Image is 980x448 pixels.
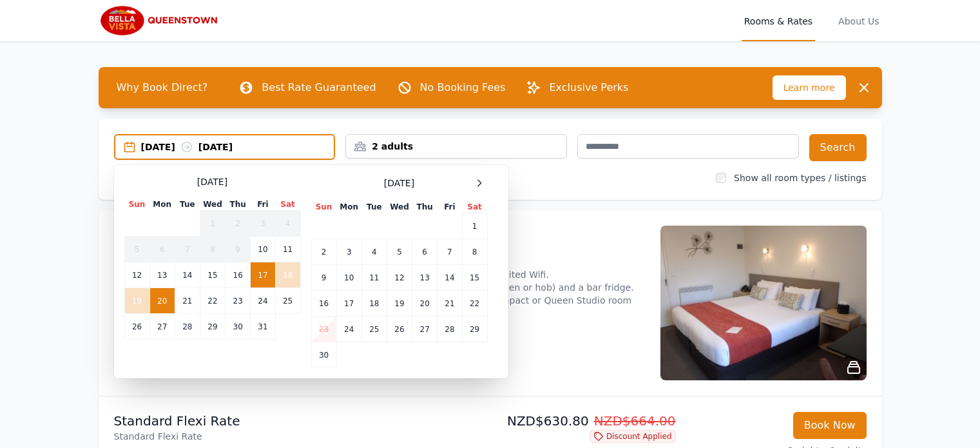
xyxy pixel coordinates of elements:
div: 2 adults [346,140,566,153]
td: 13 [149,262,175,288]
td: 28 [175,314,200,340]
td: 1 [462,213,487,239]
img: Bella Vista Queenstown [99,5,223,36]
td: 19 [387,291,412,317]
label: Show all room types / listings [734,173,866,183]
button: Search [809,134,867,161]
td: 7 [175,237,200,262]
p: NZD$630.80 [495,412,676,430]
p: No Booking Fees [420,80,506,95]
td: 14 [437,265,462,291]
td: 25 [275,288,300,314]
td: 12 [387,265,412,291]
td: 14 [175,262,200,288]
span: NZD$664.00 [594,413,676,429]
td: 20 [149,288,175,314]
p: Best Rate Guaranteed [262,80,376,95]
td: 10 [251,237,275,262]
td: 24 [336,317,361,342]
th: Fri [251,199,275,211]
td: 5 [387,239,412,265]
td: 8 [200,237,225,262]
td: 6 [149,237,175,262]
td: 28 [437,317,462,342]
th: Wed [387,201,412,213]
th: Fri [437,201,462,213]
td: 2 [311,239,336,265]
span: Discount Applied [590,430,676,443]
td: 11 [275,237,300,262]
th: Sat [462,201,487,213]
th: Thu [412,201,437,213]
td: 26 [124,314,149,340]
td: 6 [412,239,437,265]
td: 12 [124,262,149,288]
td: 11 [361,265,387,291]
th: Tue [175,199,200,211]
td: 4 [361,239,387,265]
th: Sun [311,201,336,213]
td: 26 [387,317,412,342]
p: Exclusive Perks [549,80,628,95]
td: 23 [311,317,336,342]
td: 27 [149,314,175,340]
td: 9 [226,237,251,262]
td: 20 [412,291,437,317]
td: 1 [200,211,225,237]
td: 16 [311,291,336,317]
td: 7 [437,239,462,265]
td: 5 [124,237,149,262]
td: 21 [437,291,462,317]
p: Standard Flexi Rate [114,412,485,430]
td: 3 [251,211,275,237]
td: 22 [462,291,487,317]
td: 29 [462,317,487,342]
td: 30 [311,342,336,368]
th: Mon [149,199,175,211]
th: Mon [336,201,361,213]
td: 18 [361,291,387,317]
td: 22 [200,288,225,314]
td: 16 [226,262,251,288]
td: 24 [251,288,275,314]
th: Sat [275,199,300,211]
th: Thu [226,199,251,211]
td: 19 [124,288,149,314]
td: 9 [311,265,336,291]
td: 3 [336,239,361,265]
div: [DATE] [DATE] [141,141,334,153]
th: Wed [200,199,225,211]
td: 18 [275,262,300,288]
span: [DATE] [197,175,227,188]
td: 27 [412,317,437,342]
span: [DATE] [384,177,414,190]
td: 13 [412,265,437,291]
button: Book Now [793,412,867,439]
td: 31 [251,314,275,340]
td: 2 [226,211,251,237]
td: 4 [275,211,300,237]
td: 23 [226,288,251,314]
td: 17 [251,262,275,288]
td: 10 [336,265,361,291]
th: Sun [124,199,149,211]
td: 25 [361,317,387,342]
td: 15 [200,262,225,288]
td: 29 [200,314,225,340]
td: 30 [226,314,251,340]
th: Tue [361,201,387,213]
span: Why Book Direct? [106,75,218,101]
p: Standard Flexi Rate [114,430,485,443]
td: 17 [336,291,361,317]
td: 8 [462,239,487,265]
td: 21 [175,288,200,314]
td: 15 [462,265,487,291]
span: Learn more [773,75,846,100]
